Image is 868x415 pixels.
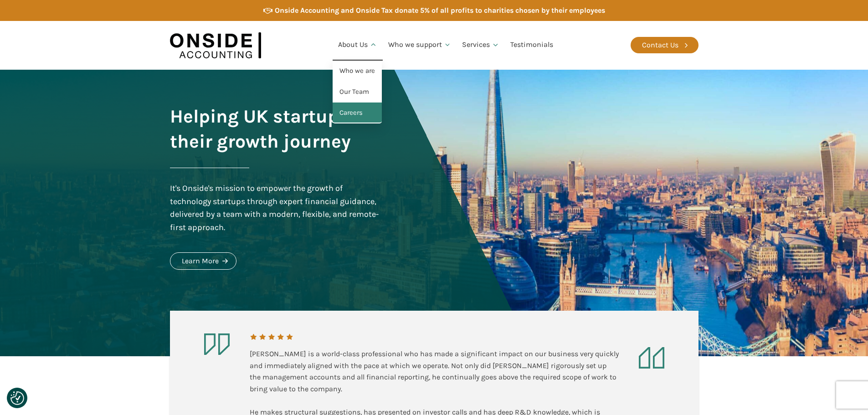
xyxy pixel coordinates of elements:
[170,104,381,154] h1: Helping UK startups on their growth journey
[275,5,605,16] div: Onside Accounting and Onside Tax donate 5% of all profits to charities chosen by their employees
[170,182,381,234] div: It's Onside's mission to empower the growth of technology startups through expert financial guida...
[333,82,382,102] a: Our Team
[505,30,559,61] a: Testimonials
[182,255,219,267] div: Learn More
[333,102,382,123] a: Careers
[333,30,383,61] a: About Us
[170,252,236,270] a: Learn More
[10,391,24,405] img: Revisit consent button
[457,30,505,61] a: Services
[10,391,24,405] button: Consent Preferences
[333,61,382,82] a: Who we are
[170,28,261,63] img: Onside Accounting
[642,39,678,51] div: Contact Us
[631,37,699,53] a: Contact Us
[383,30,457,61] a: Who we support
